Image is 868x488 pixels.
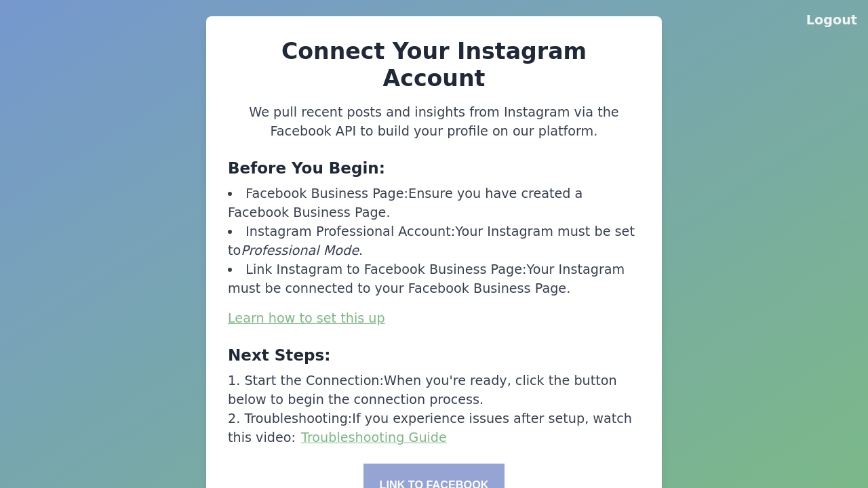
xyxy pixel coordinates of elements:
li: If you experience issues after setup, watch this video: [228,409,640,447]
li: Your Instagram must be connected to your Facebook Business Page. [228,260,640,298]
p: We pull recent posts and insights from Instagram via the Facebook API to build your profile on ou... [228,103,640,141]
li: Your Instagram must be set to . [228,222,640,260]
button: Logout [806,11,857,30]
a: Learn how to set this up [228,310,385,326]
h2: Connect Your Instagram Account [228,38,640,92]
li: When you're ready, click the button below to begin the connection process. [228,371,640,409]
a: Troubleshooting Guide [301,430,447,445]
h3: Before You Begin: [228,157,640,179]
span: Troubleshooting: [244,411,352,426]
span: Start the Connection: [244,373,384,388]
span: Link Instagram to Facebook Business Page: [245,262,526,277]
span: Facebook Business Page: [245,186,408,201]
span: Professional Mode [241,243,359,258]
h3: Next Steps: [228,344,640,366]
span: Instagram Professional Account: [245,224,455,239]
li: Ensure you have created a Facebook Business Page. [228,184,640,222]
